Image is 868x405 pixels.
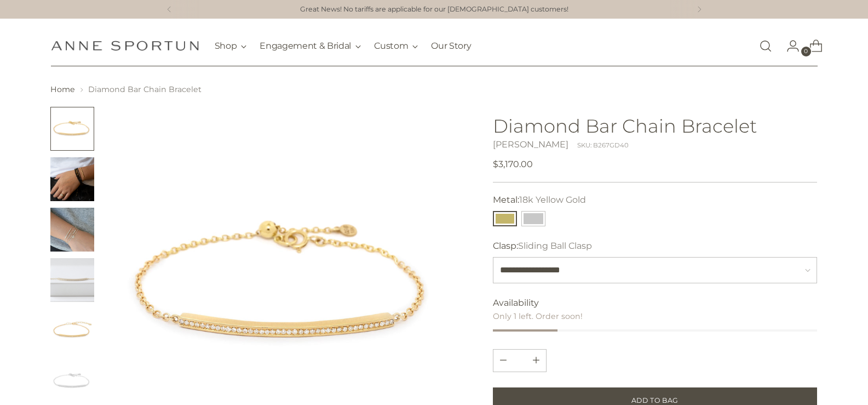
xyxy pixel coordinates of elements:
button: Change image to image 5 [50,309,94,352]
div: SKU: B267GD40 [577,141,629,150]
label: Clasp: [493,239,592,253]
label: Metal: [493,193,586,207]
a: Go to the account page [778,35,800,57]
nav: breadcrumbs [50,84,817,95]
button: Custom [374,34,418,58]
span: Diamond Bar Chain Bracelet [88,84,202,94]
img: Diamond Bar Chain Bracelet - Anne Sportun Fine Jewellery [50,309,94,352]
button: Change image to image 6 [50,359,94,403]
button: Shop [215,34,247,58]
span: 0 [801,47,811,56]
button: Change image to image 1 [50,107,94,151]
button: Change image to image 4 [50,258,94,302]
button: Change image to image 3 [50,208,94,252]
button: Subtract product quantity [526,350,546,372]
h1: Diamond Bar Chain Bracelet [493,116,818,136]
span: Sliding Ball Clasp [518,241,592,251]
span: 18k Yellow Gold [519,195,586,205]
a: Anne Sportun Fine Jewellery [51,41,199,51]
span: Availability [493,296,539,310]
a: [PERSON_NAME] [493,139,568,150]
img: Diamond Bar Chain Bracelet - Anne Sportun Fine Jewellery [50,258,94,302]
button: Engagement & Bridal [260,34,361,58]
a: Great News! No tariffs are applicable for our [DEMOGRAPHIC_DATA] customers! [300,4,568,15]
a: Open cart modal [801,35,823,57]
input: Product quantity [507,350,533,372]
button: 18k Yellow Gold [493,211,517,226]
a: Open search modal [755,35,777,57]
button: 14k White Gold [521,211,545,226]
a: Our Story [431,34,471,58]
a: Home [50,84,75,94]
span: $3,170.00 [493,158,533,171]
button: Change image to image 2 [50,157,94,201]
button: Add product quantity [493,350,513,372]
span: Only 1 left. Order soon! [493,311,583,321]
